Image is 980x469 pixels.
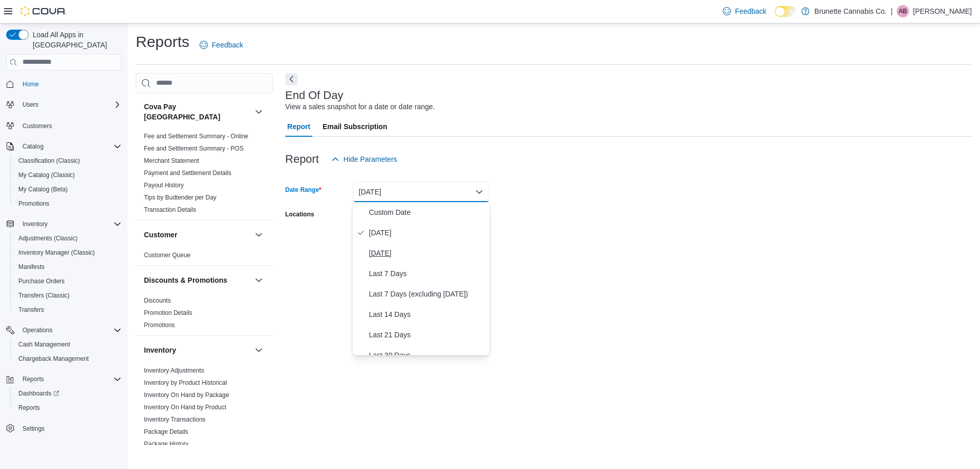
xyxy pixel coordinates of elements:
[212,40,243,50] span: Feedback
[14,261,121,273] span: Manifests
[14,338,74,351] a: Cash Management
[327,149,401,169] button: Hide Parameters
[144,391,229,399] a: Inventory On Hand by Package
[369,308,485,320] span: Last 14 Days
[144,194,216,201] a: Tips by Budtender per Day
[14,402,44,414] a: Reports
[144,379,227,386] a: Inventory by Product Historical
[253,344,265,356] button: Inventory
[14,155,84,167] a: Classification (Classic)
[144,403,226,411] span: Inventory On Hand by Product
[14,183,121,195] span: My Catalog (Beta)
[369,267,485,280] span: Last 7 Days
[144,132,249,140] span: Fee and Settlement Summary - Online
[18,98,42,111] button: Users
[144,391,229,399] span: Inventory On Hand by Package
[323,116,387,137] span: Email Subscription
[144,144,243,153] span: Fee and Settlement Summary - POS
[136,249,273,265] div: Customer
[2,139,126,154] button: Catalog
[144,157,199,165] span: Merchant Statement
[18,422,121,435] span: Settings
[253,229,265,241] button: Customer
[144,206,196,214] span: Transaction Details
[14,353,121,365] span: Chargeback Management
[344,154,397,164] span: Hide Parameters
[369,349,485,361] span: Last 30 Days
[815,5,887,17] p: Brunette Cannabis Co.
[14,155,121,167] span: Classification (Classic)
[369,227,485,239] span: [DATE]
[22,425,44,433] span: Settings
[18,140,121,153] span: Catalog
[18,291,69,300] span: Transfers (Classic)
[14,304,48,316] a: Transfers
[369,206,485,218] span: Custom Date
[353,182,489,202] button: [DATE]
[369,247,485,259] span: [DATE]
[22,220,47,228] span: Inventory
[18,249,95,257] span: Inventory Manager (Classic)
[18,157,80,165] span: Classification (Classic)
[719,1,770,21] a: Feedback
[913,5,972,17] p: [PERSON_NAME]
[2,118,126,133] button: Customers
[14,169,121,181] span: My Catalog (Classic)
[14,198,54,210] a: Promotions
[285,89,344,102] h3: End Of Day
[18,389,59,398] span: Dashboards
[14,338,121,351] span: Cash Management
[18,98,121,111] span: Users
[10,401,126,415] button: Reports
[14,169,79,181] a: My Catalog (Classic)
[18,78,43,90] a: Home
[18,218,121,230] span: Inventory
[144,321,175,329] span: Promotions
[18,140,47,153] button: Catalog
[10,260,126,274] button: Manifests
[2,323,126,337] button: Operations
[144,145,243,152] a: Fee and Settlement Summary - POS
[285,102,435,112] div: View a sales snapshot for a date or date range.
[775,17,775,17] span: Dark Mode
[285,153,319,165] h3: Report
[10,168,126,182] button: My Catalog (Classic)
[353,202,489,355] div: Select listbox
[136,294,273,335] div: Discounts & Promotions
[144,169,231,177] span: Payment and Settlement Details
[136,32,189,52] h1: Reports
[18,373,48,385] button: Reports
[22,122,52,130] span: Customers
[144,428,188,436] span: Package Details
[10,386,126,401] a: Dashboards
[287,116,310,137] span: Report
[10,182,126,196] button: My Catalog (Beta)
[899,5,907,17] span: AB
[891,5,893,17] p: |
[18,234,78,242] span: Adjustments (Classic)
[136,130,273,220] div: Cova Pay [GEOGRAPHIC_DATA]
[2,372,126,386] button: Reports
[14,183,72,195] a: My Catalog (Beta)
[144,309,192,316] a: Promotion Details
[144,440,188,448] span: Package History
[10,337,126,352] button: Cash Management
[10,288,126,303] button: Transfers (Classic)
[18,185,68,193] span: My Catalog (Beta)
[285,73,298,85] button: Next
[18,277,65,285] span: Purchase Orders
[14,387,121,400] span: Dashboards
[18,324,121,336] span: Operations
[18,263,44,271] span: Manifests
[253,106,265,118] button: Cova Pay [GEOGRAPHIC_DATA]
[285,186,322,194] label: Date Range
[18,423,48,435] a: Settings
[14,304,121,316] span: Transfers
[144,169,231,177] a: Payment and Settlement Details
[369,288,485,300] span: Last 7 Days (excluding [DATE])
[144,133,249,140] a: Fee and Settlement Summary - Online
[10,231,126,245] button: Adjustments (Classic)
[195,35,247,55] a: Feedback
[144,297,171,304] a: Discounts
[22,101,38,109] span: Users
